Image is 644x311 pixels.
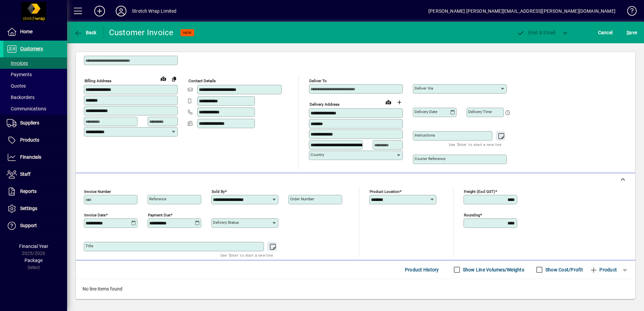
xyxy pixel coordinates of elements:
span: Financial Year [19,244,48,249]
mat-label: Product location [370,189,399,194]
mat-label: Rounding [464,213,480,217]
button: Cancel [596,27,614,39]
a: Communications [3,103,67,114]
span: Cancel [598,27,613,38]
label: Show Line Volumes/Weights [462,266,524,273]
span: Payments [7,72,32,77]
mat-label: Country [311,152,324,157]
button: Product History [402,264,442,276]
mat-label: Delivery status [213,220,239,225]
button: Back [72,27,98,39]
a: View on map [383,97,394,107]
span: ost & Email [517,30,555,35]
mat-label: Reference [149,197,166,201]
span: Package [24,258,43,263]
span: Suppliers [20,120,39,125]
a: Staff [3,166,67,183]
a: Quotes [3,80,67,92]
mat-label: Invoice date [84,213,106,217]
span: Reports [20,189,37,194]
span: Home [20,29,33,34]
a: Backorders [3,92,67,103]
mat-label: Title [86,244,93,248]
span: Financials [20,154,41,160]
span: NEW [183,31,192,35]
span: Products [20,137,39,143]
a: Knowledge Base [622,1,636,23]
mat-label: Invoice number [84,189,111,194]
app-page-header-button: Back [67,27,104,39]
span: Quotes [7,83,26,89]
mat-label: Order number [290,197,314,201]
mat-label: Deliver To [309,79,327,83]
mat-label: Payment due [148,213,170,217]
mat-label: Delivery date [415,109,437,114]
button: Profile [110,5,132,17]
a: Support [3,217,67,234]
mat-label: Delivery time [468,109,492,114]
button: Copy to Delivery address [169,73,179,84]
a: Reports [3,183,67,200]
mat-label: Instructions [415,133,435,138]
a: View on map [158,73,169,84]
mat-label: Courier Reference [415,156,445,161]
span: Customers [20,46,43,51]
span: Invoices [7,60,28,66]
button: Post & Email [513,27,559,39]
mat-label: Freight (excl GST) [464,189,495,194]
span: Support [20,223,37,228]
a: Settings [3,200,67,217]
mat-label: Sold by [212,189,225,194]
span: Product [590,264,617,275]
span: ave [627,27,637,38]
label: Show Cost/Profit [544,266,583,273]
span: P [528,30,531,35]
button: Choose address [394,97,405,108]
a: Payments [3,69,67,80]
div: Customer Invoice [109,27,174,38]
span: Backorders [7,95,35,100]
span: Communications [7,106,46,111]
div: [PERSON_NAME] [PERSON_NAME][EMAIL_ADDRESS][PERSON_NAME][DOMAIN_NAME] [428,6,615,16]
button: Add [89,5,110,17]
div: Stretch Wrap Limited [132,6,177,16]
span: Staff [20,171,31,177]
mat-label: Deliver via [415,86,433,91]
button: Save [625,27,639,39]
span: Settings [20,206,37,211]
a: Invoices [3,57,67,69]
span: Product History [405,264,439,275]
span: S [627,30,629,35]
a: Products [3,132,67,149]
span: Back [74,30,97,35]
button: Product [586,264,620,276]
div: No line items found [76,279,635,299]
mat-hint: Use 'Enter' to start a new line [449,141,501,148]
a: Suppliers [3,115,67,132]
mat-hint: Use 'Enter' to start a new line [220,251,273,259]
a: Home [3,23,67,40]
a: Financials [3,149,67,166]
